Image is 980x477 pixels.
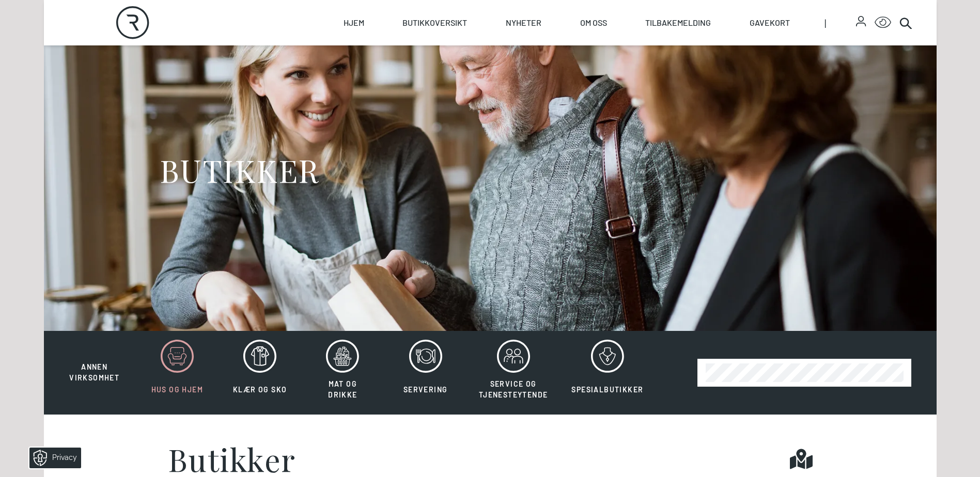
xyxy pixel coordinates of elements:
span: Hus og hjem [151,385,203,394]
button: Servering [385,339,466,406]
span: Klær og sko [233,385,287,394]
h1: BUTIKKER [160,151,319,189]
button: Mat og drikke [302,339,383,406]
span: Service og tjenesteytende [479,379,548,399]
button: Hus og hjem [137,339,217,406]
button: Klær og sko [220,339,300,406]
button: Spesialbutikker [561,339,654,406]
span: Servering [403,385,448,394]
iframe: Manage Preferences [10,444,95,472]
h1: Butikker [168,443,296,474]
span: Annen virksomhet [69,362,119,382]
button: Service og tjenesteytende [468,339,559,406]
button: Open Accessibility Menu [875,14,891,31]
button: Annen virksomhet [54,339,135,384]
span: Spesialbutikker [571,385,643,394]
span: Mat og drikke [328,379,357,399]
